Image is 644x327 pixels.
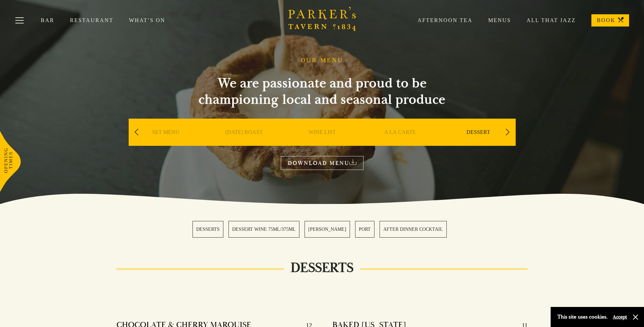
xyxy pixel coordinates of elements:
[285,119,360,166] div: 5 / 9
[207,119,281,166] div: 4 / 9
[129,119,203,166] div: 3 / 9
[384,129,416,156] a: A LA CARTE
[557,312,608,322] p: This site uses cookies.
[132,125,141,140] div: Previous slide
[284,260,360,276] h2: DESSERTS
[466,129,490,156] a: DESSERT
[613,314,627,320] button: Accept
[632,314,639,321] button: Close and accept
[305,221,350,238] a: 3 / 5
[503,125,512,140] div: Next slide
[192,221,223,238] a: 1 / 5
[152,129,180,156] a: SET MENU
[301,57,344,64] h1: OUR MENU
[225,129,263,156] a: [DATE] ROAST
[380,221,447,238] a: 5 / 5
[309,129,336,156] a: WINE LIST
[228,221,299,238] a: 2 / 5
[186,75,458,108] h2: We are passionate and proud to be championing local and seasonal produce
[441,119,516,166] div: 7 / 9
[363,119,438,166] div: 6 / 9
[355,221,374,238] a: 4 / 5
[281,156,364,170] a: DOWNLOAD MENU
